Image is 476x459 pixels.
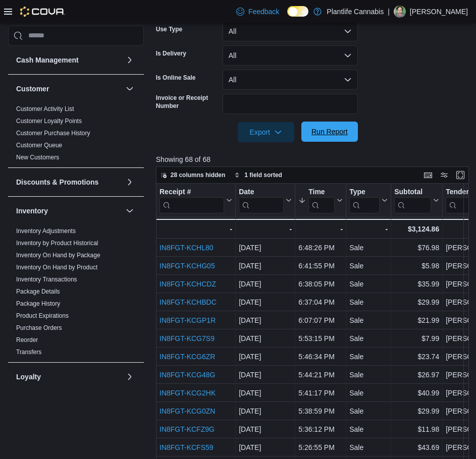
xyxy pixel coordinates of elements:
[239,187,284,213] div: Date
[16,54,122,65] button: Cash Management
[16,275,77,282] a: Inventory Transactions
[223,70,358,90] button: All
[16,83,49,93] h3: Customer
[349,423,388,435] div: Sale
[16,239,98,246] a: Inventory by Product Historical
[298,223,343,235] div: -
[239,296,292,308] div: [DATE]
[16,226,76,235] span: Inventory Adjustments
[394,405,439,417] div: $29.99
[349,314,388,326] div: Sale
[394,387,439,399] div: $40.99
[16,141,62,149] span: Customer Queue
[156,94,219,110] label: Invoice or Receipt Number
[160,244,214,252] a: IN8FGT-KCHL80
[124,53,136,66] button: Cash Management
[239,187,284,197] div: Date
[16,129,90,137] span: Customer Purchase History
[160,389,216,397] a: IN8FGT-KCG2HK
[298,405,343,417] div: 5:38:59 PM
[16,177,122,187] button: Discounts & Promotions
[244,171,282,179] span: 1 field sorted
[232,2,283,22] a: Feedback
[8,102,144,167] div: Customer
[124,82,136,94] button: Customer
[349,223,388,235] div: -
[156,25,182,33] label: Use Type
[16,311,69,319] span: Product Expirations
[239,441,292,453] div: [DATE]
[422,169,434,181] button: Keyboard shortcuts
[16,251,100,258] a: Inventory On Hand by Package
[410,6,468,18] p: [PERSON_NAME]
[16,251,100,259] span: Inventory On Hand by Package
[287,6,308,17] input: Dark Mode
[239,260,292,272] div: [DATE]
[156,49,186,58] label: Is Delivery
[454,169,466,181] button: Enter fullscreen
[349,187,380,197] div: Type
[16,105,74,112] a: Customer Activity List
[349,405,388,417] div: Sale
[298,278,343,290] div: 6:38:05 PM
[156,74,196,82] label: Is Online Sale
[8,224,144,362] div: Inventory
[298,369,343,381] div: 5:44:21 PM
[160,443,214,451] a: IN8FGT-KCFS59
[16,312,69,319] a: Product Expirations
[239,314,292,326] div: [DATE]
[124,176,136,188] button: Discounts & Promotions
[160,187,232,213] button: Receipt #
[394,351,439,363] div: $23.74
[160,353,215,361] a: IN8FGT-KCG6ZR
[160,187,224,213] div: Receipt # URL
[16,227,76,234] a: Inventory Adjustments
[160,334,215,342] a: IN8FGT-KCG7S9
[16,288,60,295] a: Package Details
[438,169,450,181] button: Display options
[239,369,292,381] div: [DATE]
[298,242,343,254] div: 6:48:26 PM
[239,332,292,345] div: [DATE]
[349,187,388,213] button: Type
[349,187,380,213] div: Type
[156,154,472,164] p: Showing 68 of 68
[16,153,59,161] span: New Customers
[394,6,406,18] div: Rian Lamontagne
[16,371,41,381] h3: Loyalty
[298,314,343,326] div: 6:07:07 PM
[349,278,388,290] div: Sale
[160,262,215,270] a: IN8FGT-KCHG05
[239,242,292,254] div: [DATE]
[298,260,343,272] div: 6:41:55 PM
[160,280,216,288] a: IN8FGT-KCHCDZ
[16,300,60,307] a: Package History
[16,205,48,215] h3: Inventory
[394,314,439,326] div: $21.99
[16,205,122,215] button: Inventory
[16,263,97,270] a: Inventory On Hand by Product
[239,387,292,399] div: [DATE]
[298,387,343,399] div: 5:41:17 PM
[394,187,439,213] button: Subtotal
[160,407,215,415] a: IN8FGT-KCG0ZN
[301,122,358,142] button: Run Report
[16,104,74,112] span: Customer Activity List
[327,6,384,18] p: Plantlife Cannabis
[16,83,122,93] button: Customer
[394,369,439,381] div: $26.97
[394,242,439,254] div: $76.98
[20,7,65,17] img: Cova
[394,296,439,308] div: $29.99
[394,187,431,197] div: Subtotal
[244,122,288,142] span: Export
[223,45,358,66] button: All
[349,351,388,363] div: Sale
[298,332,343,345] div: 5:53:15 PM
[298,296,343,308] div: 6:37:04 PM
[16,141,62,148] a: Customer Queue
[308,187,335,213] div: Time
[16,348,41,356] span: Transfers
[160,371,215,379] a: IN8FGT-KCG48G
